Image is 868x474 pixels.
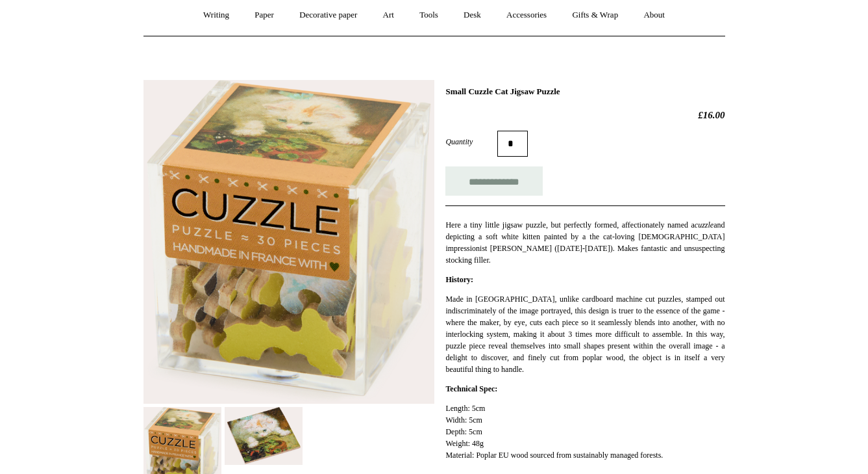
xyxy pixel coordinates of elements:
[445,402,725,461] p: Length: 5cm Width: 5cm Depth: 5cm Weight: 48g Material: Poplar EU wood sourced from sustainably m...
[143,80,434,404] img: Small Cuzzle Cat Jigsaw Puzzle
[445,136,497,148] label: Quantity
[445,293,725,375] p: Made in [GEOGRAPHIC_DATA], unlike cardboard machine cut puzzles, stamped out indiscriminately of ...
[445,86,725,97] h1: Small Cuzzle Cat Jigsaw Puzzle
[445,275,473,284] strong: History:
[225,407,303,466] img: Small Cuzzle Cat Jigsaw Puzzle
[695,220,713,230] em: cuzzle
[445,109,725,121] h2: £16.00
[445,219,725,266] p: Here a tiny little jigsaw puzzle, but perfectly formed, affectionately named a and depicting a so...
[445,384,497,393] strong: Technical Spec:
